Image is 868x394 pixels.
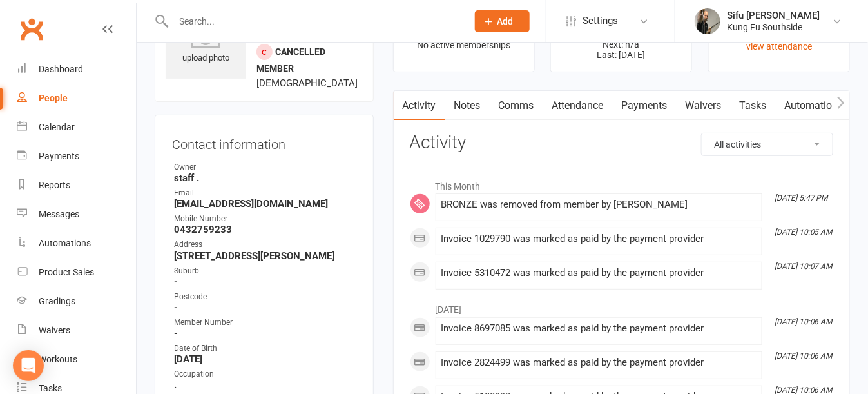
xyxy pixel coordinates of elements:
[174,302,356,313] strong: -
[563,39,680,60] p: Next: n/a Last: [DATE]
[17,316,136,345] a: Waivers
[39,296,75,306] div: Gradings
[417,40,510,50] span: No active memberships
[775,317,833,326] i: [DATE] 10:06 AM
[775,351,833,360] i: [DATE] 10:06 AM
[166,23,246,65] div: upload photo
[441,323,757,334] div: Invoice 8697085 was marked as paid by the payment provider
[39,325,70,335] div: Waivers
[17,142,136,171] a: Payments
[174,161,356,173] div: Owner
[394,91,445,121] a: Activity
[17,287,136,316] a: Gradings
[410,296,833,317] li: [DATE]
[695,8,720,34] img: thumb_image1520483137.png
[174,276,356,288] strong: -
[174,328,356,339] strong: -
[543,91,613,121] a: Attendance
[497,16,514,26] span: Add
[441,233,757,244] div: Invoice 1029790 was marked as paid by the payment provider
[174,368,356,380] div: Occupation
[410,173,833,193] li: This Month
[441,268,757,279] div: Invoice 5310472 was marked as paid by the payment provider
[174,317,356,329] div: Member Number
[174,239,356,251] div: Address
[17,345,136,374] a: Workouts
[613,91,677,121] a: Payments
[13,350,44,381] div: Open Intercom Messenger
[776,91,853,121] a: Automations
[174,187,356,199] div: Email
[172,132,356,152] h3: Contact information
[727,21,820,33] div: Kung Fu Southside
[39,354,77,364] div: Workouts
[39,151,79,161] div: Payments
[39,238,91,248] div: Automations
[475,10,530,32] button: Add
[174,379,356,391] strong: .
[174,198,356,210] strong: [EMAIL_ADDRESS][DOMAIN_NAME]
[39,267,94,277] div: Product Sales
[731,91,776,121] a: Tasks
[677,91,731,121] a: Waivers
[256,46,325,74] span: Cancelled member
[39,209,79,219] div: Messages
[775,228,833,237] i: [DATE] 10:05 AM
[775,193,828,202] i: [DATE] 5:47 PM
[17,200,136,229] a: Messages
[17,55,136,84] a: Dashboard
[441,199,757,210] div: BRONZE was removed from member by [PERSON_NAME]
[583,6,618,35] span: Settings
[39,64,83,74] div: Dashboard
[410,133,833,153] h3: Activity
[17,171,136,200] a: Reports
[490,91,543,121] a: Comms
[39,180,70,190] div: Reports
[39,93,68,103] div: People
[445,91,490,121] a: Notes
[174,250,356,262] strong: [STREET_ADDRESS][PERSON_NAME]
[169,12,458,30] input: Search...
[174,265,356,277] div: Suburb
[727,10,820,21] div: Sifu [PERSON_NAME]
[174,353,356,365] strong: [DATE]
[17,258,136,287] a: Product Sales
[39,122,75,132] div: Calendar
[746,41,812,52] a: view attendance
[174,342,356,355] div: Date of Birth
[17,113,136,142] a: Calendar
[256,77,358,89] span: [DEMOGRAPHIC_DATA]
[174,224,356,235] strong: 0432759233
[174,291,356,303] div: Postcode
[775,262,833,271] i: [DATE] 10:07 AM
[17,229,136,258] a: Automations
[174,213,356,225] div: Mobile Number
[17,84,136,113] a: People
[15,13,48,45] a: Clubworx
[174,172,356,184] strong: staff .
[39,383,62,393] div: Tasks
[441,357,757,368] div: Invoice 2824499 was marked as paid by the payment provider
